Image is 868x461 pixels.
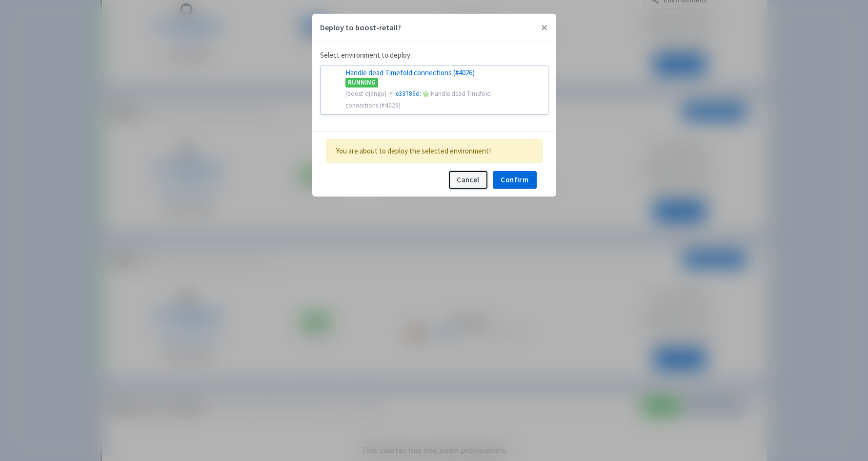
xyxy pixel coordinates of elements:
[320,50,412,61] label: Select environment to deploy:
[328,67,541,113] a: Handle dead Timefold connections (#4026) RUNNING [boost-django] e33786d: P Handle dead Timefold c...
[493,171,537,189] button: Confirm
[340,69,529,77] div: Handle dead Timefold connections (#4026)
[423,90,429,97] span: by: esauser
[449,171,487,189] button: Cancel
[396,89,421,98] span: e33786d:
[326,139,543,163] div: You are about to deploy the selected environment!
[320,22,401,33] h5: Deploy to boost-retail?
[533,14,556,42] button: Close
[345,78,379,88] span: RUNNING
[345,89,386,98] span: [boost-django]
